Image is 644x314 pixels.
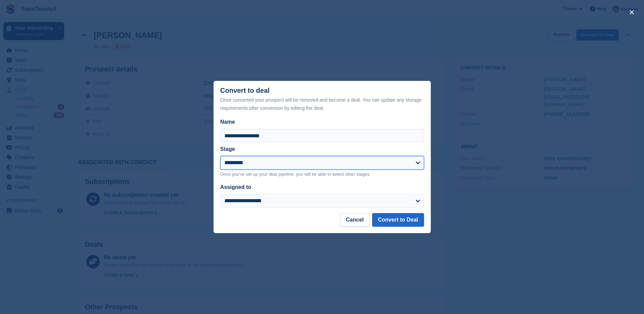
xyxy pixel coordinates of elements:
div: Convert to deal [220,87,424,112]
label: Stage [220,146,235,152]
label: Name [220,118,424,126]
button: Cancel [340,213,369,227]
label: Assigned to [220,184,252,190]
button: close [626,7,637,18]
p: Once you've set up your deal pipeline, you will be able to select other stages. [220,171,424,178]
div: Once converted your prospect will be removed and become a deal. You can update any storage requir... [220,96,424,112]
button: Convert to Deal [372,213,424,227]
